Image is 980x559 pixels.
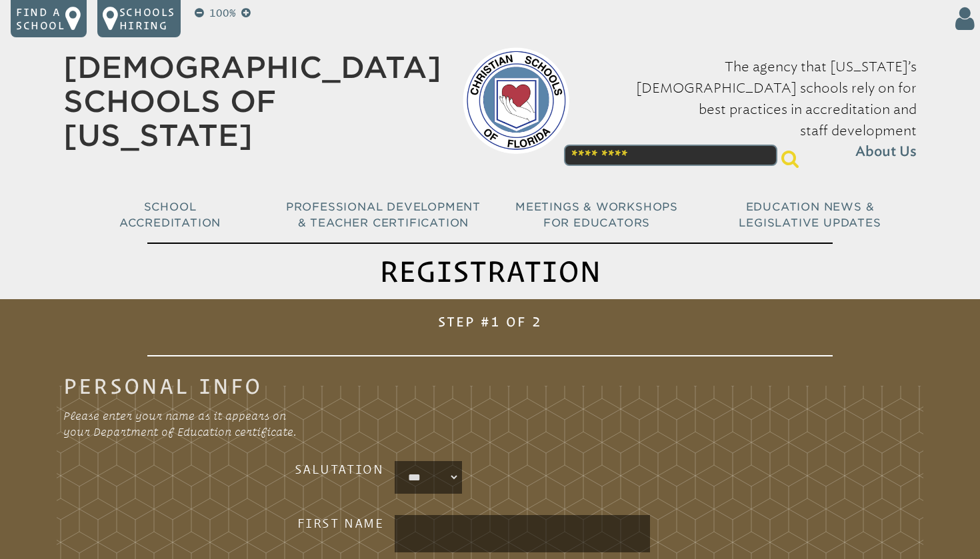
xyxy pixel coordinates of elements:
[171,515,384,531] h3: First Name
[739,201,881,229] span: Education News & Legislative Updates
[119,201,221,229] span: School Accreditation
[63,408,490,440] p: Please enter your name as it appears on your Department of Education certificate.
[855,141,917,163] span: About Us
[16,5,65,32] p: Find a school
[147,304,833,356] h1: Step #1 of 2
[63,50,441,153] a: [DEMOGRAPHIC_DATA] Schools of [US_STATE]
[63,378,263,394] legend: Personal Info
[591,56,917,163] p: The agency that [US_STATE]’s [DEMOGRAPHIC_DATA] schools rely on for best practices in accreditati...
[515,201,678,229] span: Meetings & Workshops for Educators
[207,5,239,21] p: 100%
[147,243,833,299] h1: Registration
[286,201,481,229] span: Professional Development & Teacher Certification
[463,47,569,154] img: csf-logo-web-colors.png
[119,5,175,32] p: Schools Hiring
[397,464,460,491] select: persons_salutation
[171,461,384,477] h3: Salutation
